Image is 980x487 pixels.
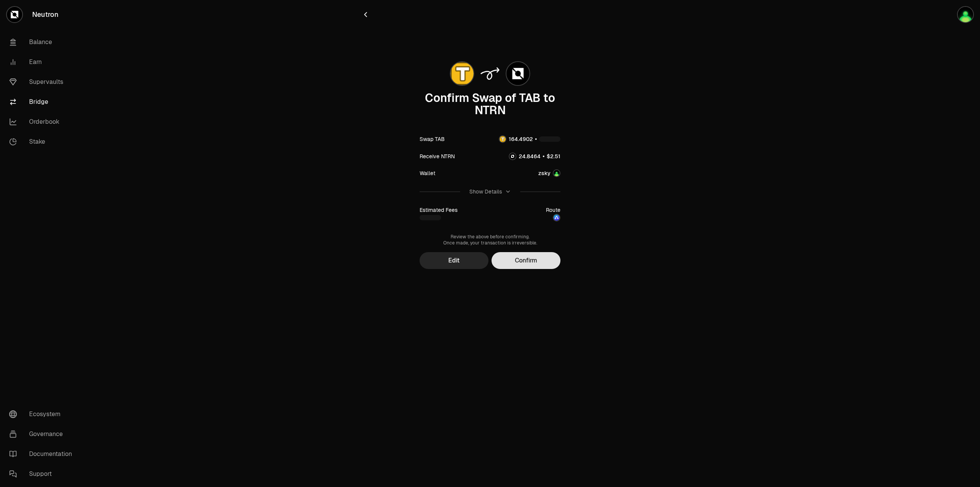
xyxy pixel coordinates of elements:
[3,464,83,484] a: Support
[546,206,560,214] div: Route
[3,112,83,132] a: Orderbook
[420,234,560,246] div: Review the above before confirming. Once made, your transaction is irreversible.
[538,169,560,177] button: zskyAccount Image
[500,136,506,142] img: TAB Logo
[3,444,83,464] a: Documentation
[554,215,560,221] img: neutron-astroport logo
[554,170,560,176] img: Account Image
[3,424,83,444] a: Governance
[420,135,445,143] div: Swap TAB
[538,169,550,177] div: zsky
[420,252,488,269] button: Edit
[958,7,973,22] img: zsky
[420,92,560,116] div: Confirm Swap of TAB to NTRN
[3,52,83,72] a: Earn
[492,252,560,269] button: Confirm
[3,32,83,52] a: Balance
[3,72,83,92] a: Supervaults
[420,152,455,160] div: Receive NTRN
[3,92,83,112] a: Bridge
[420,169,435,177] div: Wallet
[420,182,560,202] button: Show Details
[510,153,516,159] img: NTRN Logo
[420,206,457,214] div: Estimated Fees
[3,404,83,424] a: Ecosystem
[506,62,529,85] img: NTRN Logo
[451,62,474,85] img: TAB Logo
[3,132,83,152] a: Stake
[469,188,502,195] div: Show Details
